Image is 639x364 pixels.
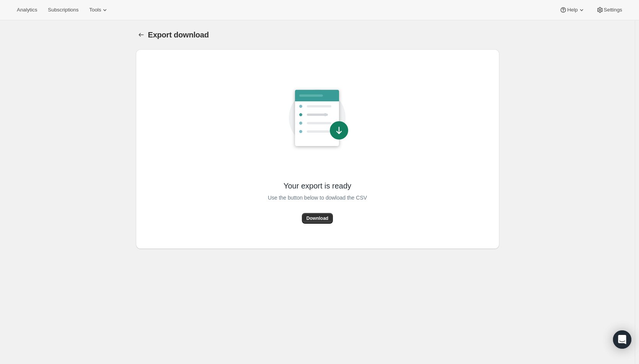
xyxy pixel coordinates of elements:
span: Use the button below to dowload the CSV [268,193,367,202]
span: Export download [148,31,209,39]
button: Subscriptions [43,5,83,15]
span: Analytics [17,7,37,13]
span: Settings [604,7,622,13]
button: Tools [85,5,113,15]
div: Open Intercom Messenger [613,330,631,349]
button: Export download [136,29,147,40]
span: Download [306,215,328,221]
span: Help [567,7,577,13]
button: Analytics [12,5,42,15]
span: Tools [89,7,101,13]
span: Your export is ready [284,181,351,191]
button: Settings [592,5,627,15]
button: Help [555,5,590,15]
button: Download [302,213,333,224]
span: Subscriptions [48,7,78,13]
